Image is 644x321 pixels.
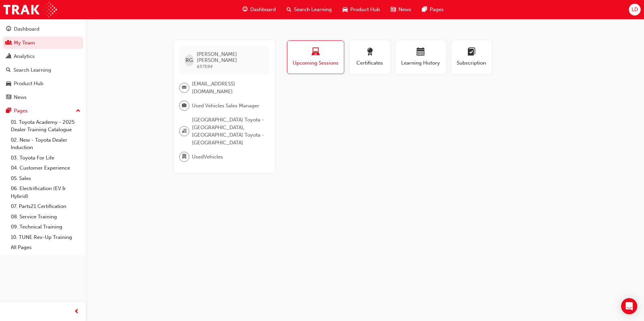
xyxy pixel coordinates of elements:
a: 02. New - Toyota Dealer Induction [8,135,83,153]
span: pages-icon [6,108,11,114]
span: Subscription [456,59,487,67]
img: Trak [3,2,57,17]
a: Analytics [3,50,83,63]
span: UsedVehicles [192,153,223,161]
span: learningplan-icon [468,48,476,57]
span: Search Learning [294,6,332,13]
span: department-icon [182,152,187,161]
span: [PERSON_NAME] [PERSON_NAME] [197,51,264,63]
span: people-icon [6,40,11,46]
span: Used Vehicles Sales Manager [192,102,259,110]
div: Dashboard [14,25,39,33]
button: Certificates [350,40,390,74]
span: RG [186,57,193,64]
a: Dashboard [3,23,83,35]
a: All Pages [8,242,83,253]
button: Learning History [395,40,446,74]
div: Product Hub [14,80,43,87]
a: My Team [3,37,83,49]
span: Dashboard [250,6,276,13]
span: [EMAIL_ADDRESS][DOMAIN_NAME] [192,80,264,95]
div: News [14,94,27,101]
a: 05. Sales [8,173,83,184]
a: Search Learning [3,64,83,76]
a: guage-iconDashboard [237,3,281,16]
span: laptop-icon [312,48,320,57]
span: news-icon [6,95,11,101]
a: 08. Service Training [8,212,83,222]
span: LD [632,6,638,13]
a: 06. Electrification (EV & Hybrid) [8,183,83,201]
span: email-icon [182,83,187,92]
a: 09. Technical Training [8,222,83,232]
span: organisation-icon [182,127,187,136]
span: prev-icon [74,308,79,316]
div: Analytics [14,52,35,60]
span: search-icon [6,67,11,73]
span: up-icon [76,107,80,115]
span: guage-icon [243,5,248,14]
a: 07. Parts21 Certification [8,201,83,212]
span: 637594 [197,64,213,69]
span: Learning History [400,59,441,67]
span: Product Hub [350,6,380,13]
a: News [3,91,83,104]
span: Pages [430,6,444,13]
span: [GEOGRAPHIC_DATA] Toyota - [GEOGRAPHIC_DATA], [GEOGRAPHIC_DATA] Toyota - [GEOGRAPHIC_DATA] [192,116,264,146]
a: 01. Toyota Academy - 2025 Dealer Training Catalogue [8,117,83,135]
span: chart-icon [6,53,11,60]
a: search-iconSearch Learning [281,3,337,16]
div: Pages [14,107,28,115]
span: car-icon [6,81,11,87]
a: 10. TUNE Rev-Up Training [8,232,83,243]
span: briefcase-icon [182,101,187,110]
div: Open Intercom Messenger [621,298,637,314]
span: award-icon [366,48,374,57]
span: calendar-icon [417,48,425,57]
button: Subscription [451,40,492,74]
span: pages-icon [422,5,427,14]
a: Product Hub [3,77,83,90]
span: guage-icon [6,26,11,32]
button: Pages [3,105,83,117]
a: 04. Customer Experience [8,163,83,173]
span: news-icon [391,5,396,14]
span: car-icon [343,5,348,14]
span: News [398,6,411,13]
a: car-iconProduct Hub [337,3,385,16]
span: Upcoming Sessions [292,59,339,67]
span: Certificates [355,59,385,67]
div: Search Learning [13,66,51,74]
a: pages-iconPages [417,3,449,16]
button: Upcoming Sessions [287,40,344,74]
button: LD [629,4,641,15]
a: 03. Toyota For Life [8,153,83,163]
a: news-iconNews [385,3,417,16]
span: search-icon [287,5,291,14]
button: DashboardMy TeamAnalyticsSearch LearningProduct HubNews [3,22,83,105]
